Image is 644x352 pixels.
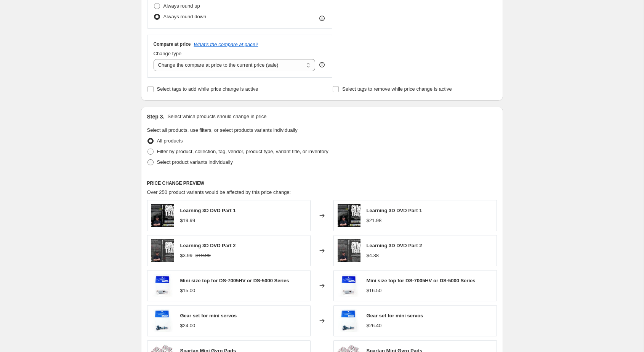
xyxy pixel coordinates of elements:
[180,243,236,248] span: Learning 3D DVD Part 2
[151,204,174,227] img: SM-DVD1-2_80x.jpg
[147,113,165,120] h2: Step 3.
[157,86,258,92] span: Select tags to add while price change is active
[367,217,382,224] div: $21.98
[367,208,422,213] span: Learning 3D DVD Part 1
[194,42,258,47] button: What's the compare at price?
[147,180,497,186] h6: PRICE CHANGE PREVIEW
[318,61,326,69] div: help
[367,252,379,259] div: $4.38
[338,204,360,227] img: SM-DVD1-2_80x.jpg
[367,278,476,283] span: Mini size top for DS-7005HV or DS-5000 Series
[195,252,211,259] strike: $19.99
[367,243,422,248] span: Learning 3D DVD Part 2
[180,208,236,213] span: Learning 3D DVD Part 1
[180,252,193,259] div: $3.99
[180,217,195,224] div: $19.99
[367,313,423,318] span: Gear set for mini servos
[367,287,382,294] div: $16.50
[180,322,195,330] div: $24.00
[338,274,360,297] img: BKMS04-2_80x.jpg
[154,41,191,47] h3: Compare at price
[180,313,237,318] span: Gear set for mini servos
[151,274,174,297] img: BKMS04-2_80x.jpg
[180,278,289,283] span: Mini size top for DS-7005HV or DS-5000 Series
[147,127,298,133] span: Select all products, use filters, or select products variants individually
[163,3,200,9] span: Always round up
[157,138,183,144] span: All products
[157,159,233,165] span: Select product variants individually
[147,189,291,195] span: Over 250 product variants would be affected by this price change:
[157,149,328,154] span: Filter by product, collection, tag, vendor, product type, variant title, or inventory
[342,86,452,92] span: Select tags to remove while price change is active
[151,309,174,332] img: BKMS03-2_80x.jpg
[367,322,382,330] div: $26.40
[167,113,266,120] p: Select which products should change in price
[338,239,360,262] img: SM-DVD2-2_80x.jpg
[338,309,360,332] img: BKMS03-2_80x.jpg
[180,287,195,294] div: $15.00
[154,51,182,56] span: Change type
[151,239,174,262] img: SM-DVD2-2_80x.jpg
[163,14,207,19] span: Always round down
